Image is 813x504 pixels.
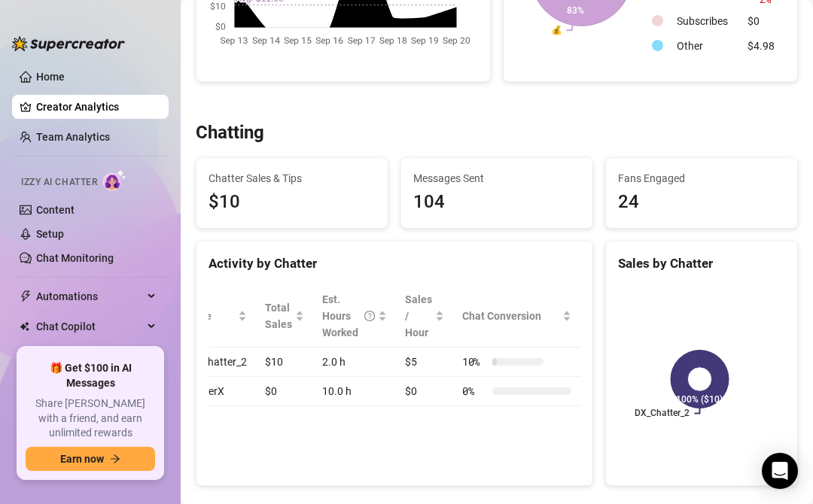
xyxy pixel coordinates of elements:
[265,299,292,332] span: Total Sales
[618,188,785,217] div: 24
[618,170,785,187] span: Fans Engaged
[462,383,486,399] span: 0 %
[36,95,157,119] a: Creator Analytics
[36,204,75,216] a: Content
[26,396,155,441] span: Share [PERSON_NAME] with a friend, and earn unlimited rewards
[60,453,104,465] span: Earn now
[396,348,453,377] td: $5
[36,228,64,240] a: Setup
[618,254,785,274] div: Sales by Chatter
[26,361,155,390] span: 🎁 Get $100 in AI Messages
[313,377,396,406] td: 10.0 h
[364,291,375,341] span: question-circle
[26,447,155,471] button: Earn nowarrow-right
[396,377,453,406] td: $0
[453,285,580,348] th: Chat Conversion
[20,321,29,332] img: Chat Copilot
[413,170,580,187] span: Messages Sent
[405,291,432,341] span: Sales / Hour
[209,170,376,187] span: Chatter Sales & Tips
[174,348,256,377] td: DX_Chatter_2
[36,252,114,264] a: Chat Monitoring
[110,454,120,464] span: arrow-right
[256,377,313,406] td: $0
[12,36,125,51] img: logo-BBDzfeDw.svg
[322,291,375,341] div: Est. Hours Worked
[174,377,256,406] td: DazzlerX
[413,188,580,217] div: 104
[762,453,798,489] div: Open Intercom Messenger
[462,354,486,370] span: 10 %
[313,348,396,377] td: 2.0 h
[20,290,32,302] span: thunderbolt
[635,408,690,419] text: DX_Chatter_2
[174,285,256,348] th: Name
[209,188,376,217] span: $10
[36,314,143,339] span: Chat Copilot
[748,13,778,29] div: $0
[36,131,110,143] a: Team Analytics
[196,121,264,145] h3: Chatting
[671,34,740,57] td: Other
[396,285,453,348] th: Sales / Hour
[21,175,97,190] span: Izzy AI Chatter
[256,285,313,348] th: Total Sales
[551,24,562,35] text: 💰
[183,308,235,324] span: Name
[36,284,143,308] span: Automations
[256,348,313,377] td: $10
[462,308,559,324] span: Chat Conversion
[36,71,65,83] a: Home
[103,169,126,191] img: AI Chatter
[671,9,740,32] td: Subscribes
[748,38,778,54] div: $4.98
[209,254,580,274] div: Activity by Chatter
